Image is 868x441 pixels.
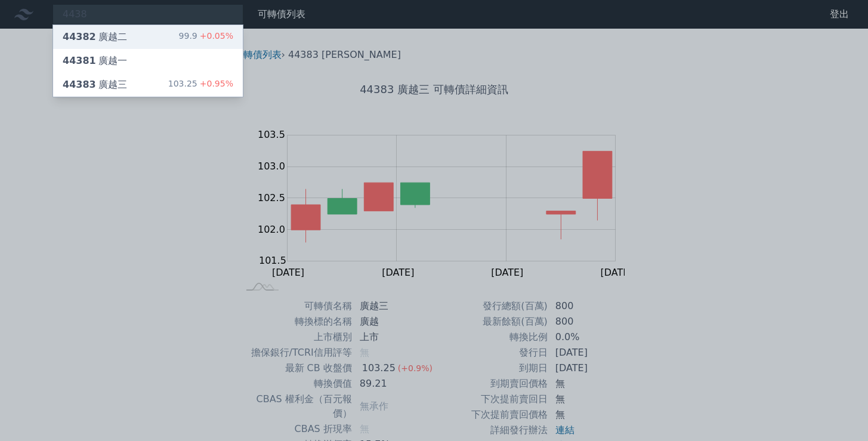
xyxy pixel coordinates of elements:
span: +0.95% [197,79,233,88]
div: 廣越二 [63,30,127,44]
div: 99.9 [179,30,233,44]
a: 44383廣越三 103.25+0.95% [53,73,243,97]
span: 44383 [63,79,96,90]
span: 44381 [63,55,96,66]
span: 44382 [63,31,96,42]
span: +0.05% [197,31,233,41]
a: 44382廣越二 99.9+0.05% [53,25,243,49]
a: 44381廣越一 [53,49,243,73]
div: 廣越三 [63,78,127,92]
div: 103.25 [168,78,233,92]
div: 廣越一 [63,54,127,68]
